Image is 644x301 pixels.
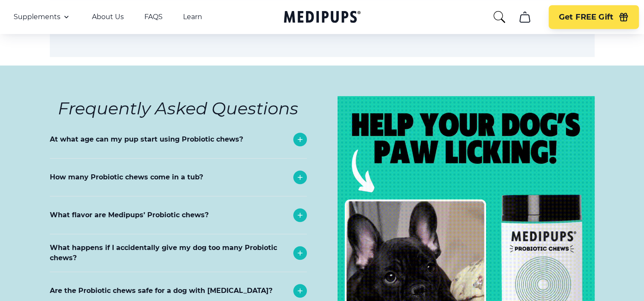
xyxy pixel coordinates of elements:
p: What flavor are Medipups’ Probiotic chews? [50,210,209,220]
p: How many Probiotic chews come in a tub? [50,172,203,182]
span: Get FREE Gift [559,12,613,22]
a: About Us [92,13,124,21]
button: search [492,10,506,24]
p: Are the Probiotic chews safe for a dog with [MEDICAL_DATA]? [50,286,272,296]
a: Medipups [284,9,361,26]
a: Learn [183,13,202,21]
a: FAQS [144,13,163,21]
div: Beef Flavored: Our chews will leave your pup begging for MORE! [50,234,305,261]
button: cart [515,7,535,27]
button: Supplements [14,12,72,22]
div: Our probiotic soft chews are an amazing solution for dogs of any breed. We recommend introducing ... [50,158,305,216]
p: At what age can my pup start using Probiotic chews? [50,134,243,145]
button: Get FREE Gift [549,5,639,29]
div: Each tub contains 30 chews. [50,196,305,223]
h6: Frequently Asked Questions [50,96,307,121]
p: What happens if I accidentally give my dog too many Probiotic chews? [50,243,289,263]
span: Supplements [14,13,60,21]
